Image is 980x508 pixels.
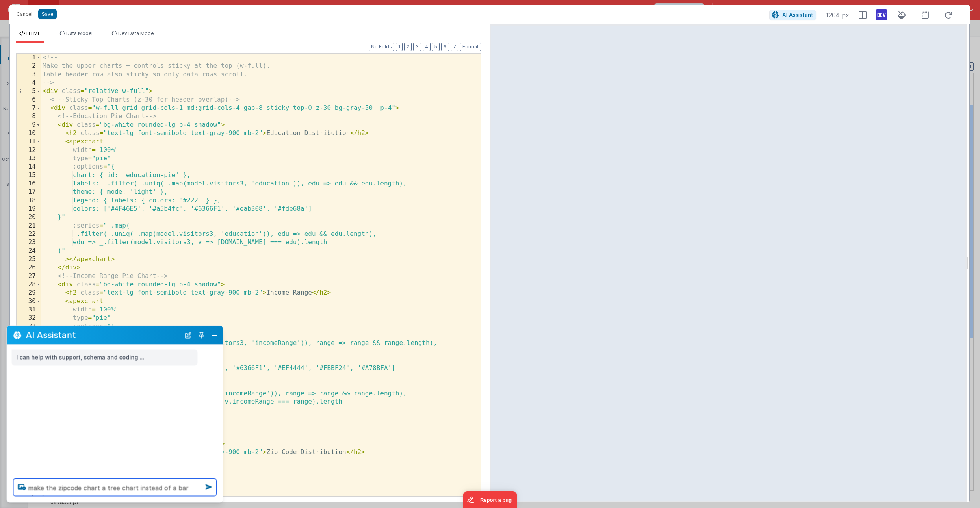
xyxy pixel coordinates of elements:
button: Save [38,9,57,19]
div: 17 [17,188,41,196]
div: 20 [17,213,41,221]
button: 6 [441,43,449,51]
span: HTML [26,30,41,36]
div: 11 [17,137,41,146]
div: 22 [17,230,41,238]
div: 10 [17,129,41,137]
button: Toggle Pin [196,330,207,341]
div: 32 [17,314,41,322]
div: 5 [17,87,41,95]
div: 7 [17,104,41,112]
button: Cancel [13,9,36,20]
button: 1 [396,43,403,51]
div: 8 [17,112,41,121]
span: AI Assistant [782,11,813,18]
div: 21 [17,222,41,230]
button: New Chat [183,330,194,341]
div: 9 [17,121,41,129]
div: 30 [17,297,41,306]
span: Data Model [66,30,93,36]
div: 33 [17,323,41,331]
div: 28 [17,280,41,289]
div: 27 [17,272,41,280]
div: 14 [17,163,41,171]
button: 3 [413,43,421,51]
button: 4 [423,43,431,51]
div: 15 [17,171,41,180]
div: 16 [17,180,41,188]
button: 7 [451,43,458,51]
div: 23 [17,238,41,247]
div: 18 [17,197,41,205]
p: I can help with support, schema and coding ... [17,353,193,363]
button: 2 [404,43,412,51]
div: 26 [17,263,41,272]
div: 29 [17,289,41,297]
div: 24 [17,247,41,255]
span: 1204 px [826,10,849,20]
h2: AI Assistant [26,330,180,340]
div: 6 [17,96,41,104]
button: No Folds [369,43,394,51]
div: 3 [17,70,41,79]
div: 1 [17,54,41,62]
div: 19 [17,205,41,213]
button: 5 [432,43,440,51]
div: 13 [17,154,41,163]
iframe: Marker.io feedback button [463,491,517,508]
div: 12 [17,146,41,154]
button: Format [460,43,481,51]
span: Dev Data Model [118,30,155,36]
button: AI Assistant [769,10,816,20]
button: Close [210,330,220,341]
div: 2 [17,62,41,70]
div: 4 [17,79,41,87]
div: 25 [17,255,41,263]
div: 31 [17,306,41,314]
